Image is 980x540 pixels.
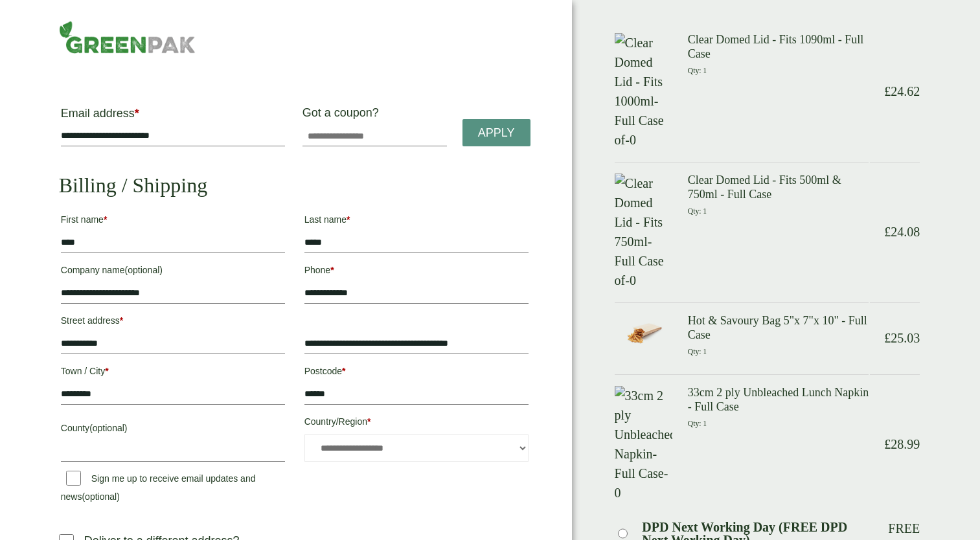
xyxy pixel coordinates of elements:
[104,214,107,225] abbr: required
[66,471,81,486] input: Sign me up to receive email updates and news(optional)
[330,265,334,275] abbr: required
[615,174,672,290] img: Clear Domed Lid - Fits 750ml-Full Case of-0
[462,119,530,147] a: Apply
[688,174,869,201] h3: Clear Domed Lid - Fits 500ml & 750ml - Full Case
[302,106,384,126] label: Got a coupon?
[89,423,127,433] span: (optional)
[342,366,345,376] abbr: required
[304,362,529,384] label: Postcode
[61,261,285,283] label: Company name
[688,314,869,342] h3: Hot & Savoury Bag 5"x 7"x 10" - Full Case
[135,107,139,120] abbr: required
[884,331,891,345] span: £
[884,225,920,239] bdi: 24.08
[884,84,920,98] bdi: 24.62
[304,412,529,434] label: Country/Region
[888,521,920,536] p: Free
[304,261,529,283] label: Phone
[120,315,123,326] abbr: required
[125,265,163,275] span: (optional)
[59,173,530,197] h2: Billing / Shipping
[688,386,869,414] h3: 33cm 2 ply Unbleached Lunch Napkin - Full Case
[884,437,920,451] bdi: 28.99
[884,331,920,345] bdi: 25.03
[688,207,707,216] small: Qty: 1
[61,107,285,126] label: Email address
[688,33,869,61] h3: Clear Domed Lid - Fits 1090ml - Full Case
[478,126,515,141] span: Apply
[884,84,891,98] span: £
[61,210,285,232] label: First name
[61,473,256,506] label: Sign me up to receive email updates and news
[615,386,672,502] img: 33cm 2 ply Unbleached Napkin-Full Case-0
[82,491,119,502] span: (optional)
[347,214,350,225] abbr: required
[61,311,285,333] label: Street address
[884,437,891,451] span: £
[688,420,707,428] small: Qty: 1
[688,67,707,75] small: Qty: 1
[59,21,196,54] img: GreenPak Supplies
[367,416,370,427] abbr: required
[615,33,672,150] img: Clear Domed Lid - Fits 1000ml-Full Case of-0
[884,225,891,239] span: £
[688,348,707,356] small: Qty: 1
[304,210,529,232] label: Last name
[61,419,285,441] label: County
[61,362,285,384] label: Town / City
[105,366,108,376] abbr: required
